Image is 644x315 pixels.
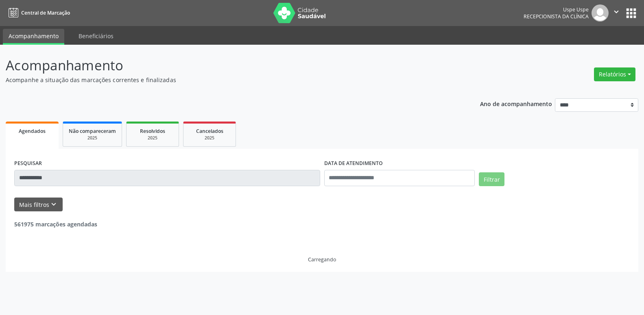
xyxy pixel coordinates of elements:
[49,200,58,209] i: keyboard_arrow_down
[479,172,504,186] button: Filtrar
[480,98,552,109] p: Ano de acompanhamento
[14,157,42,170] label: PESQUISAR
[308,256,336,263] div: Carregando
[69,128,116,135] span: Não compareceram
[73,29,119,43] a: Beneficiários
[6,55,449,76] p: Acompanhamento
[19,128,46,135] span: Agendados
[609,4,624,22] button: 
[594,67,635,81] button: Relatórios
[196,128,223,135] span: Cancelados
[324,157,383,170] label: DATA DE ATENDIMENTO
[14,198,63,212] button: Mais filtroskeyboard_arrow_down
[14,220,97,228] strong: 561975 marcações agendadas
[3,29,64,45] a: Acompanhamento
[21,9,70,16] span: Central de Marcação
[189,135,230,141] div: 2025
[140,128,165,135] span: Resolvidos
[524,13,589,20] span: Recepcionista da clínica
[6,6,70,20] a: Central de Marcação
[612,7,621,16] i: 
[6,76,449,84] p: Acompanhe a situação das marcações correntes e finalizadas
[524,6,589,13] div: Uspe Uspe
[592,4,609,22] img: img
[132,135,173,141] div: 2025
[624,6,638,20] button: apps
[69,135,116,141] div: 2025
